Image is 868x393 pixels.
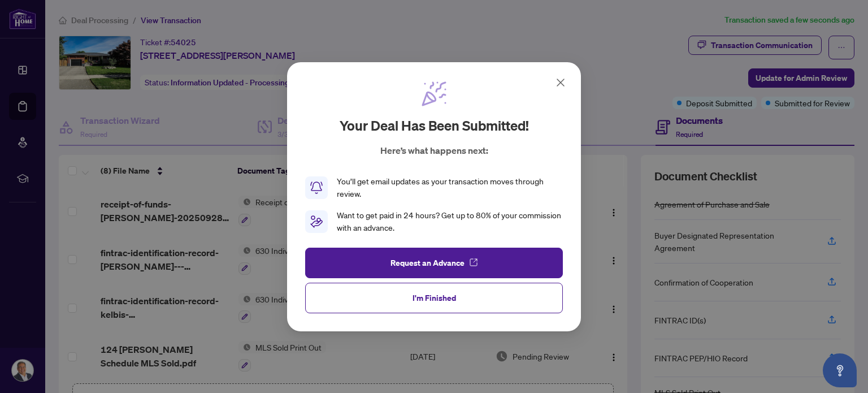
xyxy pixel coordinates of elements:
p: Here’s what happens next: [380,144,488,157]
h2: Your deal has been submitted! [340,116,529,135]
button: Open asap [823,353,857,387]
div: Want to get paid in 24 hours? Get up to 80% of your commission with an advance. [337,209,563,234]
span: Request an Advance [390,253,465,271]
div: You’ll get email updates as your transaction moves through review. [337,175,563,200]
span: I'm Finished [413,288,456,306]
button: I'm Finished [305,282,563,313]
button: Request an Advance [305,247,563,278]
